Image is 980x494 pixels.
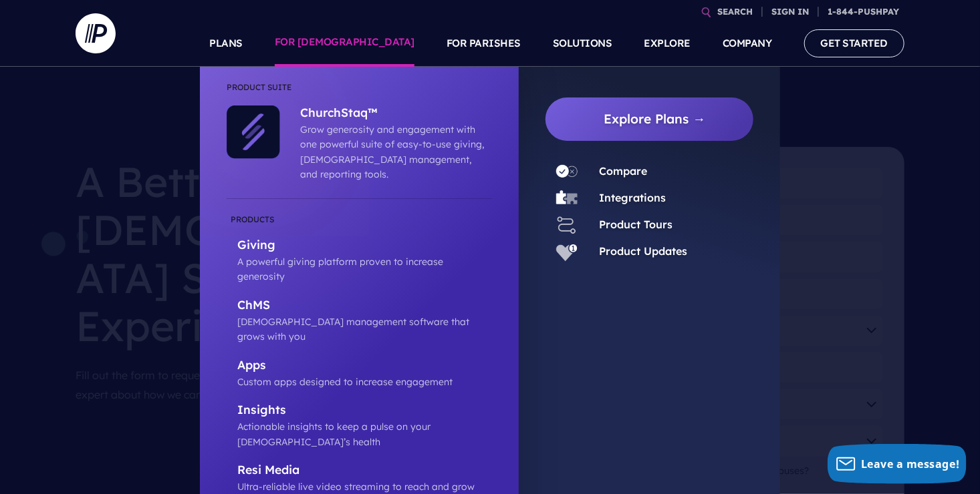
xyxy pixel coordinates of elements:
[545,161,588,182] a: Compare - Icon
[227,105,280,159] img: ChurchStaq™ - Icon
[545,241,588,262] a: Product Updates - Icon
[237,254,492,284] p: A powerful giving platform proven to increase generosity
[861,457,960,471] span: Leave a message!
[556,188,578,209] img: Integrations - Icon
[227,298,492,344] a: ChMS [DEMOGRAPHIC_DATA] management software that grows with you
[210,20,243,67] a: PLANS
[828,444,967,484] button: Leave a message!
[447,20,521,67] a: FOR PARISHES
[237,298,492,314] p: ChMS
[237,358,492,375] p: Apps
[275,20,414,67] a: FOR [DEMOGRAPHIC_DATA]
[227,403,492,449] a: Insights Actionable insights to keep a pulse on your [DEMOGRAPHIC_DATA]’s health
[556,214,578,236] img: Product Tours - Icon
[599,164,647,178] a: Compare
[804,29,905,57] a: GET STARTED
[599,218,672,231] a: Product Tours
[723,20,772,67] a: COMPANY
[556,241,578,262] img: Product Updates - Icon
[237,238,492,254] p: Giving
[599,191,666,204] a: Integrations
[300,105,485,122] p: ChurchStaq™
[237,314,492,344] p: [DEMOGRAPHIC_DATA] management software that grows with you
[553,20,612,67] a: SOLUTIONS
[599,244,687,258] a: Product Updates
[556,97,753,141] a: Explore Plans →
[545,214,588,236] a: Product Tours - Icon
[237,463,492,479] p: Resi Media
[237,375,492,389] p: Custom apps designed to increase engagement
[556,161,578,182] img: Compare - Icon
[644,20,691,67] a: EXPLORE
[227,80,492,105] li: Product Suite
[227,358,492,390] a: Apps Custom apps designed to increase engagement
[227,212,492,284] a: Giving A powerful giving platform proven to increase generosity
[545,188,588,209] a: Integrations - Icon
[237,403,492,419] p: Insights
[280,105,485,182] a: ChurchStaq™ Grow generosity and engagement with one powerful suite of easy-to-use giving, [DEMOGR...
[237,419,492,449] p: Actionable insights to keep a pulse on your [DEMOGRAPHIC_DATA]’s health
[300,122,485,182] p: Grow generosity and engagement with one powerful suite of easy-to-use giving, [DEMOGRAPHIC_DATA] ...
